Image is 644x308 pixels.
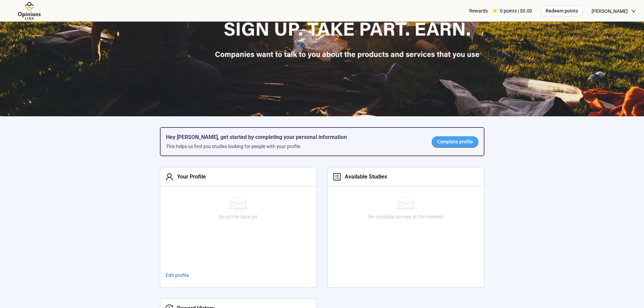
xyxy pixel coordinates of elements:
[166,271,189,279] span: Edit profile
[160,270,194,281] a: Edit profile
[166,143,421,150] div: This helps us find you studies looking for people with your profile
[546,7,578,15] span: Redeem points
[341,172,387,181] div: Available Studies
[173,172,206,181] div: Your Profile
[493,8,497,13] span: star
[165,173,173,181] span: user
[540,5,583,16] button: Redeem points
[432,136,478,147] a: Complete profile
[437,138,473,145] span: Complete profile
[333,173,341,181] span: profile
[631,9,636,14] span: down
[166,133,421,141] h5: Hey [PERSON_NAME], get started by completing your personal information
[331,213,481,220] div: No available surveys at the moment
[592,0,628,22] span: [PERSON_NAME]
[163,213,314,220] div: No profile data yet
